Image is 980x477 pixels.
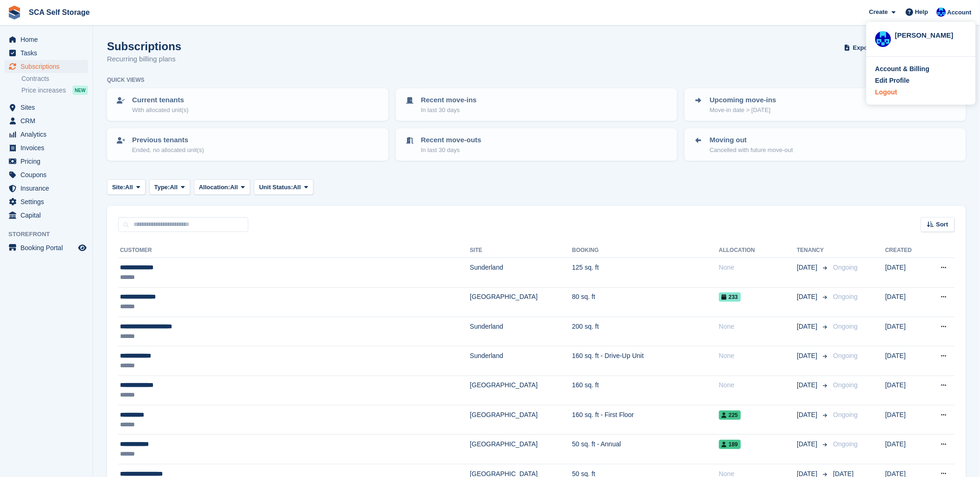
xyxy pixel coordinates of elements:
span: Storefront [8,230,93,239]
div: Logout [875,87,897,97]
span: All [230,183,238,192]
a: menu [5,155,88,168]
a: Price increases NEW [21,85,88,95]
div: [PERSON_NAME] [895,30,967,39]
a: Edit Profile [875,76,967,86]
td: [DATE] [886,405,926,435]
img: stora-icon-8386f47178a22dfd0bd8f6a31ec36ba5ce8667c1dd55bd0f319d3a0aa187defe.svg [7,6,21,20]
span: Sort [936,220,948,229]
a: Upcoming move-ins Move-in date > [DATE] [686,89,965,120]
span: [DATE] [797,263,820,272]
div: None [719,263,797,272]
p: Current tenants [132,95,188,106]
span: Unit Status: [259,183,293,192]
span: Tasks [20,46,76,60]
td: 160 sq. ft - First Floor [572,405,719,435]
button: Unit Status: All [254,179,313,195]
a: Account & Billing [875,64,967,74]
span: [DATE] [797,410,820,420]
td: [DATE] [886,317,926,346]
span: Ongoing [833,352,858,359]
a: Preview store [77,242,88,253]
td: [DATE] [886,376,926,405]
span: CRM [20,114,76,127]
td: 125 sq. ft [572,258,719,287]
span: [DATE] [797,380,820,390]
span: Analytics [20,128,76,141]
a: Current tenants With allocated unit(s) [108,89,387,120]
td: 160 sq. ft - Drive-Up Unit [572,346,719,376]
td: Sunderland [470,258,572,287]
td: 80 sq. ft [572,287,719,317]
a: menu [5,241,88,254]
h1: Subscriptions [107,40,181,53]
span: Booking Portal [20,241,76,254]
a: SCA Self Storage [25,5,93,20]
span: Pricing [20,155,76,168]
td: 160 sq. ft [572,376,719,405]
th: Allocation [719,243,797,258]
td: Sunderland [470,346,572,376]
button: Export [842,40,883,55]
span: Account [947,8,972,17]
span: 189 [719,440,741,449]
a: Contracts [21,74,88,83]
span: All [125,183,133,192]
a: menu [5,101,88,114]
h6: Quick views [107,76,145,84]
span: Home [20,33,76,46]
span: Site: [112,183,125,192]
td: [DATE] [886,346,926,376]
img: Kelly Neesham [875,31,891,47]
span: [DATE] [797,292,820,302]
button: Allocation: All [194,179,251,195]
p: Recent move-outs [421,135,481,146]
a: menu [5,33,88,46]
p: Previous tenants [132,135,204,146]
span: Ongoing [833,381,858,389]
a: Logout [875,87,967,97]
p: Cancelled with future move-out [710,146,793,155]
p: With allocated unit(s) [132,106,188,115]
span: All [170,183,178,192]
td: 50 sq. ft - Annual [572,435,719,464]
span: [DATE] [797,322,820,331]
a: Recent move-outs In last 30 days [397,129,676,160]
a: menu [5,46,88,60]
td: 200 sq. ft [572,317,719,346]
span: Allocation: [199,183,230,192]
td: [DATE] [886,258,926,287]
span: 233 [719,292,741,302]
a: menu [5,182,88,195]
span: Ongoing [833,293,858,300]
span: Export [853,43,872,53]
td: [GEOGRAPHIC_DATA] [470,435,572,464]
span: All [293,183,301,192]
span: Help [915,7,928,17]
td: [GEOGRAPHIC_DATA] [470,405,572,435]
p: Recent move-ins [421,95,477,106]
span: Coupons [20,168,76,181]
a: menu [5,60,88,73]
td: [DATE] [886,287,926,317]
span: 225 [719,411,741,420]
p: Recurring billing plans [107,54,181,65]
td: [GEOGRAPHIC_DATA] [470,376,572,405]
span: Invoices [20,141,76,154]
a: menu [5,128,88,141]
p: Moving out [710,135,793,146]
a: menu [5,195,88,208]
span: Capital [20,209,76,222]
span: Insurance [20,182,76,195]
div: NEW [73,86,88,95]
th: Booking [572,243,719,258]
a: menu [5,114,88,127]
img: Kelly Neesham [937,7,946,17]
div: Account & Billing [875,64,930,74]
span: Settings [20,195,76,208]
span: Ongoing [833,411,858,418]
p: Upcoming move-ins [710,95,776,106]
span: Sites [20,101,76,114]
p: Move-in date > [DATE] [710,106,776,115]
p: Ended, no allocated unit(s) [132,146,204,155]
